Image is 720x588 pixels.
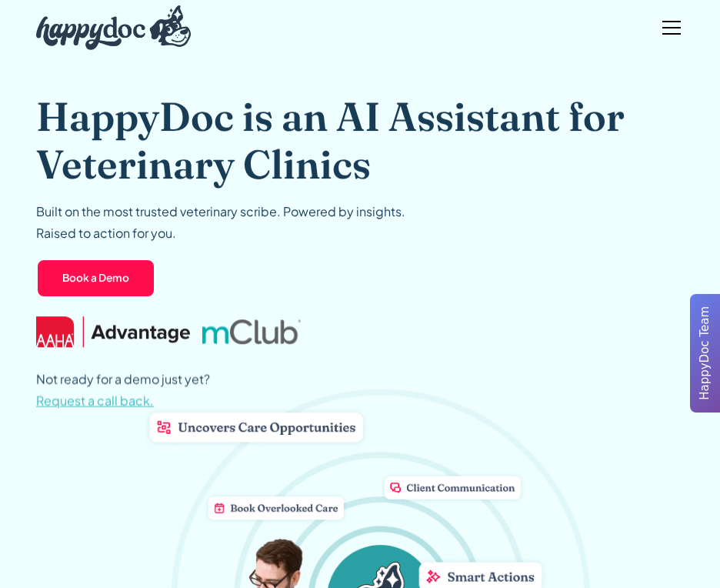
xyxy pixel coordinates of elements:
[36,5,192,50] img: HappyDoc Logo: A happy dog with his ear up, listening.
[36,259,155,299] a: Book a Demo
[36,2,192,54] a: home
[36,201,405,244] p: Built on the most trusted veterinary scribe. Powered by insights. Raised to action for you.
[202,320,301,345] img: mclub logo
[36,317,190,348] img: AAHA Advantage logo
[653,9,684,46] div: menu
[36,369,210,412] p: Not ready for a demo just yet?
[36,393,154,409] span: Request a call back.
[36,92,684,189] h1: HappyDoc is an AI Assistant for Veterinary Clinics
